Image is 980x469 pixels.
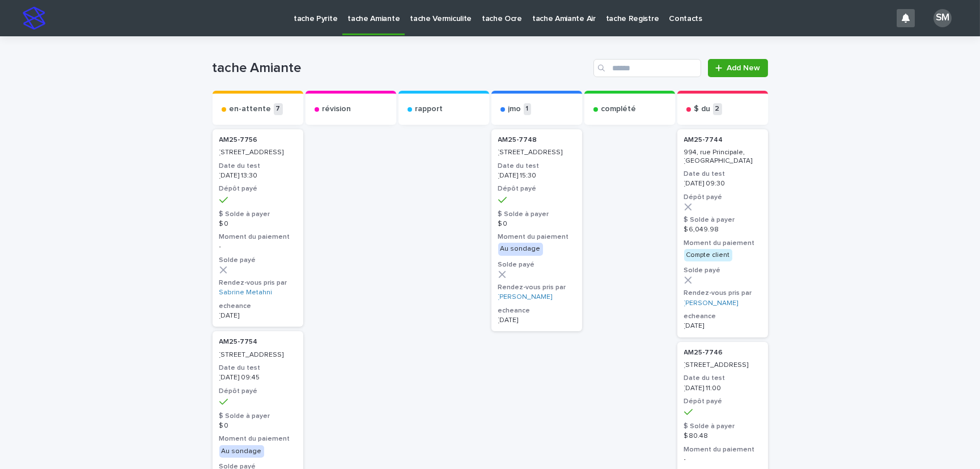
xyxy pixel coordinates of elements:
[498,220,575,228] p: $ 0
[219,289,273,297] a: Sabrine Metahni
[684,385,761,392] p: [DATE] 11:00
[230,104,271,114] p: en-attente
[219,210,296,219] h3: $ Solde à payer
[219,172,296,180] p: [DATE] 13:30
[684,239,761,248] h3: Moment du paiement
[323,104,351,114] p: révision
[498,149,575,157] p: [STREET_ADDRESS]
[498,162,575,171] h3: Date du test
[219,312,296,320] p: [DATE]
[219,412,296,421] h3: $ Solde à payer
[498,172,575,180] p: [DATE] 15:30
[498,184,575,193] h3: Dépôt payé
[219,445,264,458] div: Au sondage
[684,299,739,307] a: [PERSON_NAME]
[498,316,575,324] p: [DATE]
[219,256,296,265] h3: Solde payé
[684,432,761,440] p: $ 80.48
[684,193,761,202] h3: Dépôt payé
[213,129,303,327] a: AM25-7756 [STREET_ADDRESS]Date du test[DATE] 13:30Dépôt payé$ Solde à payer$ 0Moment du paiement-...
[219,364,296,373] h3: Date du test
[713,103,722,115] p: 2
[498,293,553,301] a: [PERSON_NAME]
[684,226,761,234] p: $ 6,049.98
[601,104,637,114] p: complété
[219,162,296,171] h3: Date du test
[684,249,732,261] div: Compte client
[415,104,443,114] p: rapport
[684,322,761,330] p: [DATE]
[684,216,761,225] h3: $ Solde à payer
[684,397,761,406] h3: Dépôt payé
[23,7,45,29] img: stacker-logo-s-only.png
[498,210,575,219] h3: $ Solde à payer
[684,170,761,179] h3: Date du test
[219,233,296,242] h3: Moment du paiement
[219,243,296,251] p: -
[498,306,575,315] h3: echeance
[219,422,296,430] p: $ 0
[274,103,283,115] p: 7
[684,312,761,321] h3: echeance
[684,136,761,144] p: AM25-7744
[219,220,296,228] p: $ 0
[498,260,575,269] h3: Solde payé
[708,59,767,77] a: Add New
[684,455,761,463] p: -
[491,129,582,331] a: AM25-7748 [STREET_ADDRESS]Date du test[DATE] 15:30Dépôt payé$ Solde à payer$ 0Moment du paiementA...
[219,184,296,193] h3: Dépôt payé
[219,149,296,157] p: [STREET_ADDRESS]
[677,129,768,337] a: AM25-7744 994, rue Principale, [GEOGRAPHIC_DATA]Date du test[DATE] 09:30Dépôt payé$ Solde à payer...
[524,103,531,115] p: 1
[219,374,296,382] p: [DATE] 09:45
[727,64,761,72] span: Add New
[219,434,296,443] h3: Moment du paiement
[684,180,761,188] p: [DATE] 09:30
[684,361,761,369] p: [STREET_ADDRESS]
[934,9,952,27] div: SM
[684,374,761,383] h3: Date du test
[498,283,575,292] h3: Rendez-vous pris par
[498,136,575,144] p: AM25-7748
[219,387,296,396] h3: Dépôt payé
[684,445,761,454] h3: Moment du paiement
[684,422,761,431] h3: $ Solde à payer
[219,278,296,288] h3: Rendez-vous pris par
[213,60,589,77] h1: tache Amiante
[498,233,575,242] h3: Moment du paiement
[694,104,711,114] p: $ du
[684,349,761,357] p: AM25-7746
[219,136,296,144] p: AM25-7756
[219,338,296,346] p: AM25-7754
[684,289,761,298] h3: Rendez-vous pris par
[508,104,521,114] p: jmo
[498,243,543,255] div: Au sondage
[593,59,701,77] input: Search
[219,351,296,359] p: [STREET_ADDRESS]
[219,302,296,311] h3: echeance
[684,266,761,275] h3: Solde payé
[684,149,761,165] p: 994, rue Principale, [GEOGRAPHIC_DATA]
